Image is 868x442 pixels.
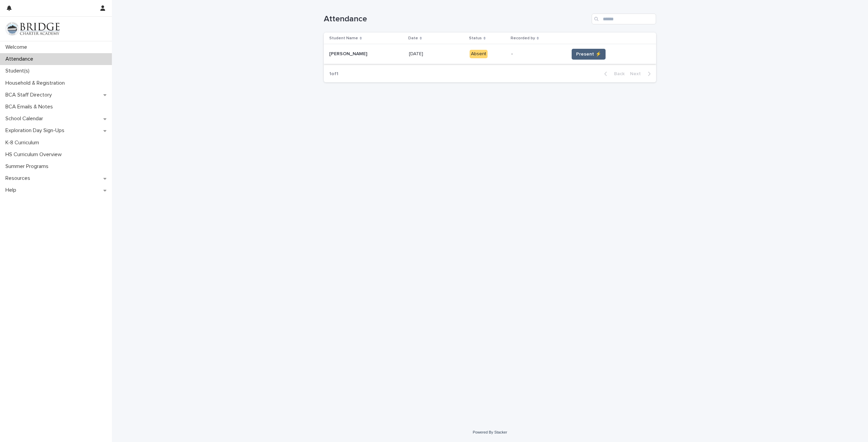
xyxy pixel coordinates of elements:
p: Resources [3,175,36,182]
span: Next [630,71,645,76]
p: - [511,51,564,57]
tr: [PERSON_NAME][PERSON_NAME] [DATE][DATE] Absent-Present ⚡ [324,44,656,64]
p: Status [469,35,482,42]
button: Back [599,71,627,77]
button: Present ⚡ [572,49,606,60]
input: Search [592,14,656,24]
p: Attendance [3,56,39,62]
p: School Calendar [3,115,48,122]
div: Absent [470,50,488,58]
button: Next [627,71,656,77]
p: Student(s) [3,68,35,74]
p: Date [408,35,418,42]
p: Recorded by [511,35,535,42]
p: K-8 Curriculum [3,140,44,146]
span: Back [610,71,625,76]
p: [DATE] [409,50,425,57]
p: [PERSON_NAME] [329,50,369,57]
span: Present ⚡ [576,51,601,58]
p: Welcome [3,44,33,50]
p: Student Name [329,35,358,42]
p: BCA Emails & Notes [3,104,58,110]
p: Summer Programs [3,163,54,170]
p: BCA Staff Directory [3,92,57,98]
img: V1C1m3IdTEidaUdm9Hs0 [5,22,60,36]
p: 1 of 1 [324,66,344,82]
p: Household & Registration [3,80,70,86]
h1: Attendance [324,14,589,24]
p: Help [3,187,22,193]
p: Exploration Day Sign-Ups [3,127,70,134]
p: HS Curriculum Overview [3,151,67,158]
a: Powered By Stacker [473,430,507,434]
